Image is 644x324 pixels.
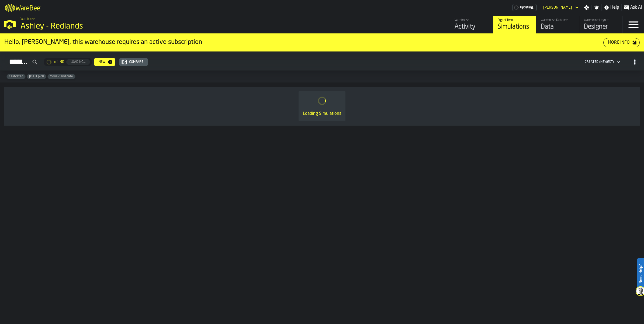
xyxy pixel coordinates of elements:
button: button-More Info [603,38,640,47]
a: link-to-/wh/i/5ada57a6-213f-41bf-87e1-f77a1f45be79/feed/ [450,16,493,33]
span: Help [610,4,619,11]
button: button-Compare [119,58,148,66]
div: DropdownMenuValue-2 [583,59,621,65]
button: button-Loading... [66,59,90,65]
span: 30 [60,60,64,64]
div: Simulations [498,23,532,31]
label: Need Help? [638,259,643,289]
div: Loading... [68,60,88,64]
label: button-toggle-Menu [623,16,644,33]
label: button-toggle-Help [602,4,621,11]
div: More Info [606,39,632,46]
div: Warehouse [455,18,489,22]
div: DropdownMenuValue-Omkar Phatak [543,5,572,10]
a: link-to-/wh/i/5ada57a6-213f-41bf-87e1-f77a1f45be79/designer [579,16,622,33]
label: button-toggle-Ask AI [622,4,644,11]
label: button-toggle-Notifications [592,5,601,10]
div: Compare [127,60,146,64]
span: Move-Candidate [48,75,75,78]
div: New [96,60,108,64]
div: DropdownMenuValue-Omkar Phatak [541,4,580,11]
div: Designer [584,23,618,31]
div: Menu Subscription [512,4,537,11]
div: Digital Twin [498,18,532,22]
button: button-New [94,58,115,66]
div: Hello, [PERSON_NAME], this warehouse requires an active subscription [4,38,603,47]
div: Warehouse Datasets [541,18,575,22]
a: link-to-/wh/i/5ada57a6-213f-41bf-87e1-f77a1f45be79/data [536,16,579,33]
div: Ashley - Redlands [20,22,166,31]
div: ButtonLoadMore-Loading...-Prev-First-Last [41,58,94,66]
a: link-to-/wh/i/5ada57a6-213f-41bf-87e1-f77a1f45be79/simulations [493,16,536,33]
span: Ask AI [630,4,642,11]
span: Calibrated [7,75,25,78]
div: DropdownMenuValue-2 [585,60,614,64]
div: Loading Simulations [303,111,341,117]
span: Updating... [520,6,535,9]
span: of [54,60,58,64]
label: button-toggle-Settings [582,5,591,10]
div: ItemListCard- [4,87,640,126]
div: Activity [455,23,489,31]
div: Data [541,23,575,31]
div: Warehouse Layout [584,18,618,22]
span: Warehouse [20,17,35,21]
span: Jul-28 [27,75,46,78]
a: link-to-/wh/i/5ada57a6-213f-41bf-87e1-f77a1f45be79/pricing/ [512,4,537,11]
